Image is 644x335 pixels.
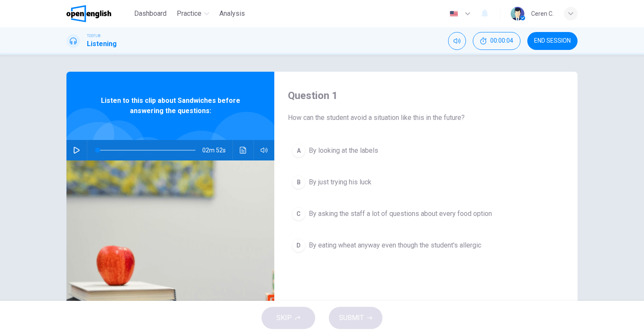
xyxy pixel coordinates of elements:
[87,33,101,39] span: TOEFL®
[236,140,250,160] button: Click to see the audio transcription
[309,146,378,156] span: By looking at the labels
[511,7,524,20] img: Profile picture
[131,6,170,21] button: Dashboard
[66,5,111,22] img: OpenEnglish logo
[202,140,233,160] span: 02m 52s
[448,11,459,17] img: en
[309,240,481,251] span: By eating wheat anyway even though the student's allergic
[534,38,571,44] span: END SESSION
[134,9,167,19] span: Dashboard
[288,235,564,256] button: DBy eating wheat anyway even though the student's allergic
[288,113,564,123] span: How can the student avoid a situation like this in the future?
[292,207,305,221] div: C
[292,144,305,157] div: A
[219,9,245,19] span: Analysis
[177,9,201,19] span: Practice
[66,5,131,22] a: OpenEnglish logo
[288,172,564,193] button: BBy just trying his luck
[531,9,554,19] div: Ceren C.
[473,32,520,50] button: 00:00:04
[216,6,248,21] button: Analysis
[309,177,371,187] span: By just trying his luck
[288,140,564,161] button: ABy looking at the labels
[309,209,492,219] span: By asking the staff a lot of questions about every food option
[87,39,117,49] h1: Listening
[292,175,305,189] div: B
[288,203,564,224] button: CBy asking the staff a lot of questions about every food option
[288,89,564,102] h4: Question 1
[473,32,520,50] div: Hide
[527,32,578,50] button: END SESSION
[94,96,247,116] span: Listen to this clip about Sandwiches before answering the questions:
[490,38,513,44] span: 00:00:04
[292,239,305,252] div: D
[448,32,466,50] div: Mute
[173,6,213,21] button: Practice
